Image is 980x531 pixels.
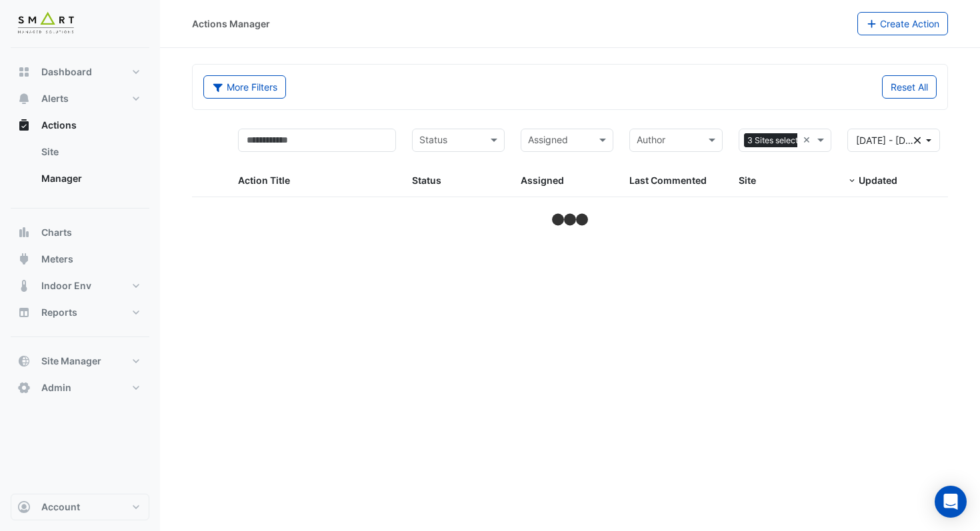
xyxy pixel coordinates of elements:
span: Indoor Env [41,279,91,292]
button: Dashboard [11,59,149,85]
div: Actions Manager [192,17,270,31]
app-icon: Charts [17,226,31,239]
button: Meters [11,246,149,272]
span: Alerts [41,92,69,105]
a: Manager [31,165,149,192]
span: Meters [41,253,73,266]
div: Open Intercom Messenger [935,486,967,518]
app-icon: Dashboard [17,65,31,79]
button: Charts [11,219,149,246]
button: Site Manager [11,348,149,374]
span: Admin [41,381,71,394]
button: Reset All [882,75,937,99]
button: Reports [11,299,149,326]
span: Status [412,175,441,186]
span: Assigned [521,175,564,186]
button: [DATE] - [DATE] [847,129,940,152]
app-icon: Meters [17,253,31,266]
img: Company Logo [16,11,76,37]
span: Charts [41,226,72,239]
button: Alerts [11,85,149,112]
span: Action Title [238,175,290,186]
a: Site [31,139,149,165]
button: Admin [11,374,149,401]
fa-icon: Clear [914,133,921,147]
span: 3 Sites selected [744,133,811,148]
span: Account [41,500,80,514]
app-icon: Reports [17,306,31,319]
span: Reports [41,306,77,319]
app-icon: Admin [17,381,31,394]
span: Dashboard [41,65,92,79]
button: Account [11,494,149,520]
span: Site Manager [41,354,101,368]
span: Updated [859,175,897,186]
div: Actions [11,139,149,197]
app-icon: Site Manager [17,354,31,368]
app-icon: Actions [17,119,31,132]
button: Indoor Env [11,272,149,299]
span: Site [739,175,756,186]
button: Create Action [857,12,949,35]
span: Actions [41,119,77,132]
span: Last Commented [629,175,707,186]
app-icon: Indoor Env [17,279,31,292]
span: 01 Feb 20 - 11 Oct 25 [856,135,925,146]
span: Clear [803,133,814,148]
button: Actions [11,112,149,139]
button: More Filters [203,75,286,99]
app-icon: Alerts [17,92,31,105]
